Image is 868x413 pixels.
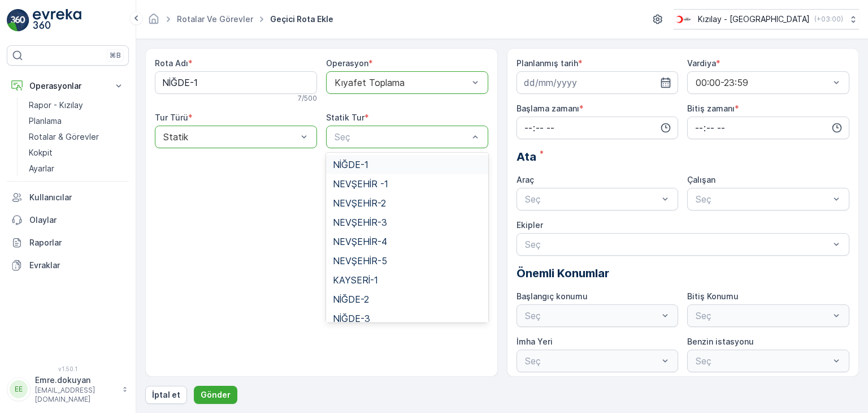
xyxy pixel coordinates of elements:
[687,291,739,301] label: Bitiş Konumu
[517,265,850,282] p: Önemli Konumlar
[7,254,129,277] a: Evraklar
[35,375,116,386] p: Emre.dokuyan
[24,145,129,161] a: Kokpit
[24,161,129,177] a: Ayarlar
[326,58,368,68] label: Operasyon
[333,179,388,189] span: NEVŞEHİR -1
[7,365,129,372] span: v 1.50.1
[517,58,578,68] label: Planlanmış tarih
[7,186,129,209] a: Kullanıcılar
[194,386,237,404] button: Gönder
[145,386,187,404] button: İptal et
[29,163,54,174] p: Ayarlar
[326,113,364,122] label: Statik Tur
[155,113,188,122] label: Tur Türü
[517,220,543,230] label: Ekipler
[517,291,588,301] label: Başlangıç konumu
[814,15,843,24] p: ( +03:00 )
[29,131,99,143] p: Rotalar & Görevler
[10,380,28,398] div: EE
[29,100,83,111] p: Rapor - Kızılay
[696,192,830,206] p: Seç
[29,237,124,248] p: Raporlar
[517,337,553,346] label: İmha Yeri
[177,14,253,24] a: Rotalar ve Görevler
[29,147,53,158] p: Kokpit
[333,256,387,266] span: NEVŞEHİR-5
[147,17,160,27] a: Ana Sayfa
[24,97,129,113] a: Rapor - Kızılay
[201,389,231,401] p: Gönder
[687,104,735,113] label: Bitiş zamanı
[517,175,534,184] label: Araç
[333,198,386,208] span: NEVŞEHİR-2
[333,160,368,170] span: NİĞDE-1
[29,214,124,226] p: Olaylar
[335,130,468,144] p: Seç
[29,192,124,203] p: Kullanıcılar
[333,275,378,285] span: KAYSERİ-1
[29,115,62,127] p: Planlama
[7,75,129,97] button: Operasyonlar
[29,260,124,271] p: Evraklar
[525,238,830,251] p: Seç
[7,209,129,231] a: Olaylar
[687,175,715,184] label: Çalışan
[7,9,29,32] img: logo
[517,104,579,113] label: Başlama zamanı
[674,9,859,29] button: Kızılay - [GEOGRAPHIC_DATA](+03:00)
[674,13,693,25] img: k%C4%B1z%C4%B1lay_D5CCths_t1JZB0k.png
[333,217,387,227] span: NEVŞEHİR-3
[7,375,129,404] button: EEEmre.dokuyan[EMAIL_ADDRESS][DOMAIN_NAME]
[333,236,387,247] span: NEVŞEHİR-4
[152,389,180,401] p: İptal et
[268,14,336,25] span: Geçici Rota Ekle
[333,294,369,304] span: NİĞDE-2
[7,231,129,254] a: Raporlar
[687,337,754,346] label: Benzin istasyonu
[698,14,810,25] p: Kızılay - [GEOGRAPHIC_DATA]
[29,80,106,92] p: Operasyonlar
[33,9,81,32] img: logo_light-DOdMpM7g.png
[24,113,129,129] a: Planlama
[517,148,536,165] span: Ata
[35,386,116,404] p: [EMAIL_ADDRESS][DOMAIN_NAME]
[155,58,188,68] label: Rota Adı
[24,129,129,145] a: Rotalar & Görevler
[517,71,679,94] input: dd/mm/yyyy
[298,94,317,103] p: 7 / 500
[525,192,659,206] p: Seç
[687,58,716,68] label: Vardiya
[110,51,121,60] p: ⌘B
[333,313,370,324] span: NİĞDE-3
